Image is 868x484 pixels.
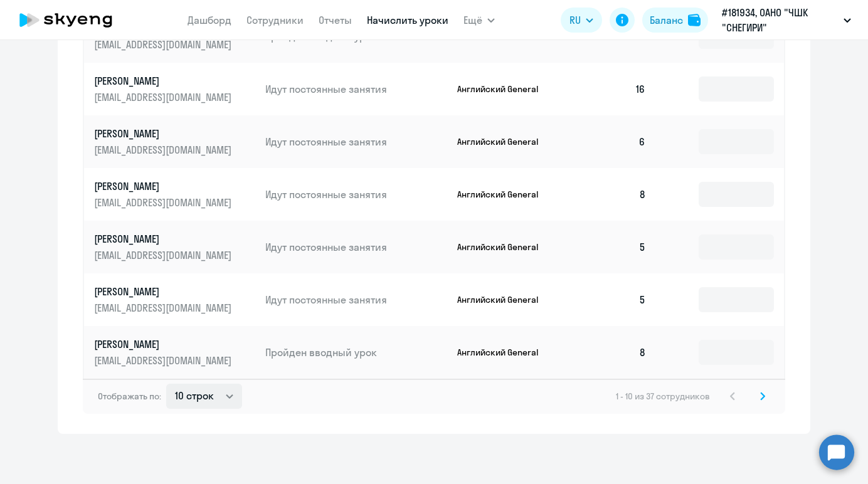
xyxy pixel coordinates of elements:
[716,5,857,35] button: #181934, ОАНО "ЧШК "СНЕГИРИ"
[463,13,482,28] span: Ещё
[94,337,255,367] a: [PERSON_NAME][EMAIL_ADDRESS][DOMAIN_NAME]
[650,13,683,28] div: Баланс
[94,74,255,104] a: [PERSON_NAME][EMAIL_ADDRESS][DOMAIN_NAME]
[94,127,255,157] a: [PERSON_NAME][EMAIL_ADDRESS][DOMAIN_NAME]
[94,232,255,262] a: [PERSON_NAME][EMAIL_ADDRESS][DOMAIN_NAME]
[265,240,447,254] p: Идут постоянные занятия
[265,135,447,149] p: Идут постоянные занятия
[319,14,352,26] a: Отчеты
[568,115,656,168] td: 6
[457,241,551,253] p: Английский General
[94,232,235,246] p: [PERSON_NAME]
[265,82,447,96] p: Идут постоянные занятия
[94,354,235,367] p: [EMAIL_ADDRESS][DOMAIN_NAME]
[265,293,447,307] p: Идут постоянные занятия
[569,13,581,28] span: RU
[568,221,656,273] td: 5
[642,8,708,33] button: Балансbalance
[265,187,447,201] p: Идут постоянные занятия
[94,143,235,157] p: [EMAIL_ADDRESS][DOMAIN_NAME]
[94,337,235,351] p: [PERSON_NAME]
[94,248,235,262] p: [EMAIL_ADDRESS][DOMAIN_NAME]
[688,14,701,26] img: balance
[94,179,235,193] p: [PERSON_NAME]
[568,168,656,221] td: 8
[463,8,495,33] button: Ещё
[94,38,235,51] p: [EMAIL_ADDRESS][DOMAIN_NAME]
[457,189,551,200] p: Английский General
[94,301,235,315] p: [EMAIL_ADDRESS][DOMAIN_NAME]
[457,136,551,147] p: Английский General
[457,294,551,305] p: Английский General
[94,74,235,88] p: [PERSON_NAME]
[94,179,255,209] a: [PERSON_NAME][EMAIL_ADDRESS][DOMAIN_NAME]
[616,391,710,402] span: 1 - 10 из 37 сотрудников
[188,14,231,26] a: Дашборд
[94,90,235,104] p: [EMAIL_ADDRESS][DOMAIN_NAME]
[568,273,656,326] td: 5
[94,127,235,140] p: [PERSON_NAME]
[94,196,235,209] p: [EMAIL_ADDRESS][DOMAIN_NAME]
[568,63,656,115] td: 16
[561,8,602,33] button: RU
[568,326,656,379] td: 8
[246,14,304,26] a: Сотрудники
[367,14,448,26] a: Начислить уроки
[722,5,839,35] p: #181934, ОАНО "ЧШК "СНЕГИРИ"
[457,83,551,95] p: Английский General
[265,345,447,359] p: Пройден вводный урок
[94,285,235,298] p: [PERSON_NAME]
[98,391,161,402] span: Отображать по:
[457,347,551,358] p: Английский General
[94,285,255,315] a: [PERSON_NAME][EMAIL_ADDRESS][DOMAIN_NAME]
